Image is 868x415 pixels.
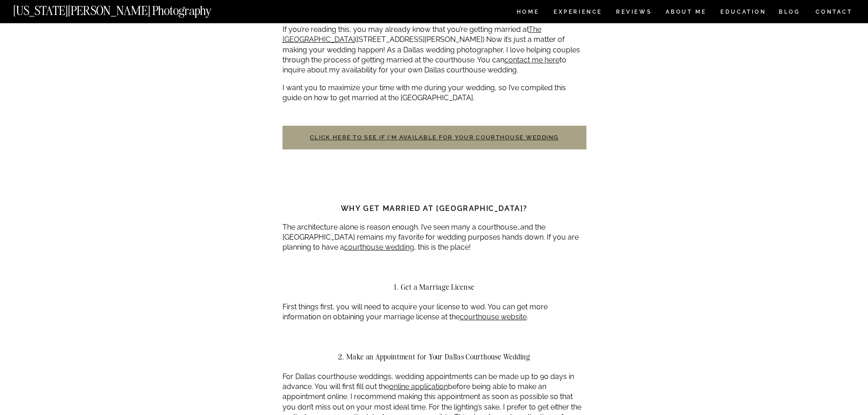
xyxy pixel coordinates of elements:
[341,204,528,213] strong: Why get married at [GEOGRAPHIC_DATA]?
[616,9,650,17] a: REVIEWS
[554,9,601,17] a: Experience
[282,353,586,361] h2: 2. Make an Appointment for Your Dallas Courthouse Wedding
[282,83,586,103] p: I want you to maximize your time with me during your wedding, so I’ve compiled this guide on how ...
[504,56,560,64] a: contact me here
[515,9,541,17] a: HOME
[282,25,586,76] p: If you’re reading this, you may already know that you’re getting married at ([STREET_ADDRESS][PER...
[310,134,559,141] a: Click here to see if I’m available for your courthouse wedding
[665,9,707,17] a: ABOUT ME
[344,243,414,251] a: courthouse wedding
[282,302,586,323] p: First things first, you will need to acquire your license to wed. You can get more information on...
[13,5,242,12] a: [US_STATE][PERSON_NAME] Photography
[779,9,801,17] a: BLOG
[719,9,767,17] a: EDUCATION
[815,7,853,17] a: CONTACT
[282,283,586,291] h2: 1. Get a Marriage License
[460,313,527,321] a: courthouse website
[389,382,448,391] a: online application
[282,222,586,253] p: The architecture alone is reason enough. I’ve seen many a courthouse…and the [GEOGRAPHIC_DATA] re...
